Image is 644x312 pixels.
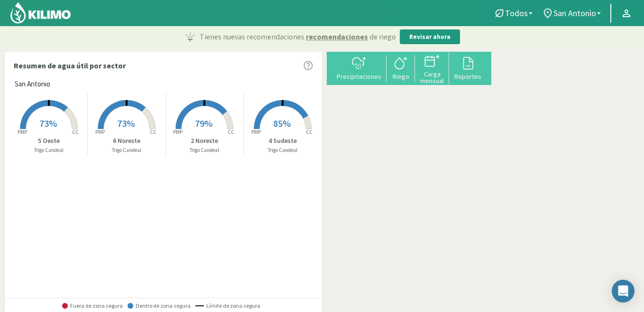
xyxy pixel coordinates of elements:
[505,8,528,18] span: Todos
[195,303,260,309] span: Límite de zona segura
[251,129,261,135] tspan: PMP
[117,117,135,129] span: 73%
[306,129,313,135] tspan: CC
[15,79,50,90] span: San Antonio
[128,303,191,309] span: Dentro de zona segura
[306,31,368,42] span: recomendaciones
[62,303,123,309] span: Fuera de zona segura
[369,31,396,42] span: de riego
[150,129,156,135] tspan: CC
[166,136,243,146] p: 2 Noreste
[95,129,105,135] tspan: PMP
[17,129,27,135] tspan: PMP
[612,280,635,303] div: Open Intercom Messenger
[10,146,87,154] p: Trigo Candeal
[386,55,415,80] button: Riego
[228,129,234,135] tspan: CC
[88,136,165,146] p: 6 Noreste
[72,129,79,135] tspan: CC
[389,73,412,80] div: Riego
[553,8,596,18] span: San Antonio
[244,146,322,154] p: Trigo Candeal
[331,55,386,80] button: Precipitaciones
[334,73,384,80] div: Precipitaciones
[166,146,243,154] p: Trigo Candeal
[14,60,126,71] p: Resumen de agua útil por sector
[195,117,212,129] span: 79%
[418,71,446,84] div: Carga mensual
[415,53,449,85] button: Carga mensual
[39,117,57,129] span: 73%
[409,32,451,42] p: Revisar ahora
[173,129,183,135] tspan: PMP
[244,136,322,146] p: 4 Sudeste
[400,29,460,45] button: Revisar ahora
[452,73,484,80] div: Reportes
[9,1,72,24] img: Kilimo
[88,146,165,154] p: Trigo Candeal
[200,31,396,42] p: Tienes nuevas recomendaciones
[10,136,87,146] p: 5 Oeste
[449,55,487,80] button: Reportes
[273,117,291,129] span: 85%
